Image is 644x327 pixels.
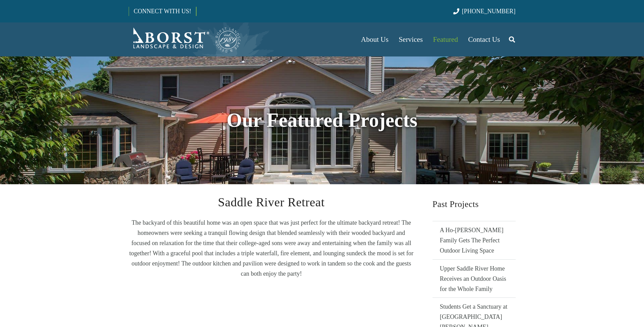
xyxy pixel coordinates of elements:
[129,218,415,279] p: The backyard of this beautiful home was an open space that was just perfect for the ultimate back...
[129,26,241,53] a: Borst-Logo
[468,35,500,44] span: Contact Us
[356,22,393,56] a: About Us
[393,22,428,56] a: Services
[226,109,417,131] strong: Our Featured Projects
[129,196,415,208] h2: Saddle River Retreat
[428,22,463,56] a: Featured
[433,221,516,259] a: A Ho-[PERSON_NAME] Family Gets The Perfect Outdoor Living Space
[433,35,458,44] span: Featured
[462,8,516,15] span: [PHONE_NUMBER]
[399,35,423,44] span: Services
[433,259,516,298] a: Upper Saddle River Home Receives an Outdoor Oasis for the Whole Family
[129,3,196,19] a: CONNECT WITH US!
[463,22,505,56] a: Contact Us
[453,8,515,15] a: [PHONE_NUMBER]
[433,196,516,212] h2: Past Projects
[505,31,519,48] a: Search
[361,35,388,44] span: About Us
